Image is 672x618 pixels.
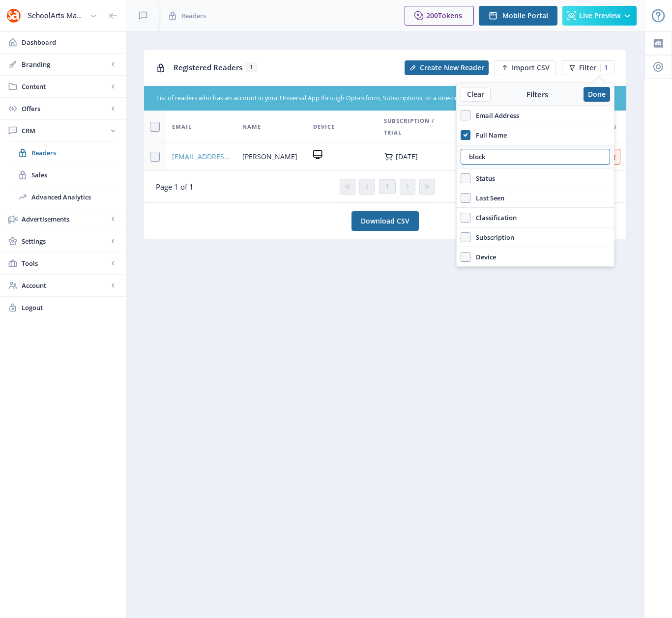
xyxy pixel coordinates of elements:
span: Email Address [470,110,519,121]
span: Readers [31,148,116,158]
span: Mobile Portal [502,12,548,20]
button: Filter1 [562,60,614,75]
span: Dashboard [22,37,118,47]
button: Import CSV [495,60,556,75]
span: Tokens [438,11,462,20]
span: Name [242,121,261,133]
span: [PERSON_NAME] [242,151,297,163]
span: Classification [470,212,517,224]
div: [DATE] [396,153,418,161]
span: Last Seen [470,192,504,204]
a: Sales [10,164,116,186]
a: Advanced Analytics [10,186,116,208]
span: Registered Readers [174,62,242,72]
button: 200Tokens [405,6,474,26]
div: SchoolArts Magazine [28,5,86,27]
span: Logout [22,303,118,312]
div: 1 [600,64,608,72]
span: Subscription [470,231,514,243]
span: Device [313,121,335,133]
span: 1 [246,62,257,72]
button: Clear [461,87,491,102]
a: New page [489,60,556,75]
span: Branding [22,59,108,69]
span: Page 1 of 1 [156,182,194,192]
span: Live Preview [579,12,620,20]
span: Import CSV [512,64,550,72]
span: Device [470,251,496,263]
span: Account [22,281,108,290]
span: Sales [31,170,116,180]
button: Create New Reader [405,60,489,75]
div: List of readers who has an account in your Universal App through Opt-in form, Subscriptions, or a... [156,94,555,103]
span: Create New Reader [420,64,484,72]
button: Live Preview [562,6,637,26]
span: 1 [385,183,389,191]
span: Content [22,82,108,91]
button: Mobile Portal [479,6,557,26]
span: Subscription / Trial [384,115,450,139]
span: Email [172,121,192,133]
span: Full Name [470,129,507,141]
span: Advertisements [22,214,108,224]
span: Readers [181,11,206,21]
span: Status [470,172,495,184]
span: Settings [22,236,108,246]
button: Done [584,87,610,102]
img: properties.app_icon.png [6,8,22,24]
div: Filters [491,89,584,99]
a: Readers [10,142,116,164]
span: Advanced Analytics [31,192,116,202]
span: Filter [579,64,596,72]
a: New page [399,60,489,75]
a: Download CSV [351,211,419,231]
span: Tools [22,258,108,268]
span: CRM [22,126,108,136]
a: [EMAIL_ADDRESS][DOMAIN_NAME] [172,151,231,163]
app-collection-view: Registered Readers [144,49,627,203]
button: 1 [379,179,396,194]
span: Offers [22,104,108,113]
